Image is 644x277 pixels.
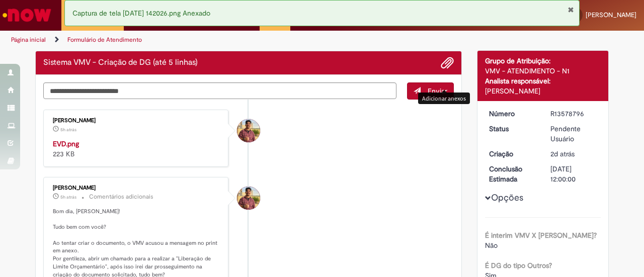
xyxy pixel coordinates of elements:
[550,149,597,159] div: 29/09/2025 18:10:08
[43,58,198,67] h2: Sistema VMV - Criação de DG (até 5 linhas) Histórico de tíquete
[485,76,601,86] div: Analista responsável:
[481,164,543,184] dt: Conclusão Estimada
[550,164,597,184] div: [DATE] 12:00:00
[485,231,597,240] b: É interim VMV X [PERSON_NAME]?
[60,194,76,200] span: 5h atrás
[586,11,636,19] span: [PERSON_NAME]
[485,86,601,96] div: [PERSON_NAME]
[407,82,454,100] button: Enviar
[485,66,601,76] div: VMV - ATENDIMENTO - N1
[53,118,220,124] div: [PERSON_NAME]
[60,194,76,200] time: 01/10/2025 09:25:03
[481,124,543,134] dt: Status
[568,6,574,14] button: Fechar Notificação
[481,149,543,159] dt: Criação
[550,109,597,119] div: R13578796
[418,93,470,104] div: Adicionar anexos
[485,261,552,270] b: É DG do tipo Outros?
[67,36,142,44] a: Formulário de Atendimento
[60,127,76,133] time: 01/10/2025 09:25:13
[550,149,575,158] time: 29/09/2025 18:10:08
[485,56,601,66] div: Grupo de Atribuição:
[550,124,597,144] div: Pendente Usuário
[237,187,260,210] div: Vitor Jeremias Da Silva
[72,9,210,18] span: Captura de tela [DATE] 142026.png Anexado
[89,193,153,201] small: Comentários adicionais
[53,139,79,148] a: EVD.png
[428,86,447,96] span: Enviar
[441,56,454,69] button: Adicionar anexos
[481,109,543,119] dt: Número
[237,119,260,142] div: Vitor Jeremias Da Silva
[550,149,575,158] span: 2d atrás
[485,241,498,250] span: Não
[1,5,53,25] img: ServiceNow
[11,36,46,44] a: Página inicial
[53,139,220,159] div: 223 KB
[53,185,220,191] div: [PERSON_NAME]
[8,31,422,49] ul: Trilhas de página
[43,82,396,99] textarea: Digite sua mensagem aqui...
[60,127,76,133] span: 5h atrás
